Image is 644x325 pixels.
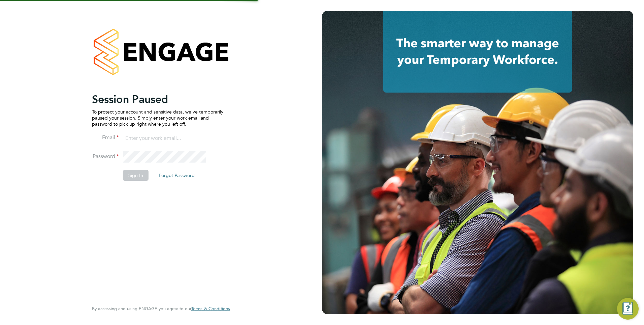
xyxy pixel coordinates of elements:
a: Terms & Conditions [191,306,230,311]
span: By accessing and using ENGAGE you agree to our [92,306,230,311]
span: Terms & Conditions [191,306,230,311]
label: Password [92,153,119,160]
p: To protect your account and sensitive data, we've temporarily paused your session. Simply enter y... [92,109,223,127]
button: Sign In [123,170,149,181]
h2: Session Paused [92,93,223,106]
input: Enter your work email... [123,132,206,145]
button: Engage Resource Center [617,298,639,320]
label: Email [92,134,119,141]
button: Forgot Password [153,170,200,181]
